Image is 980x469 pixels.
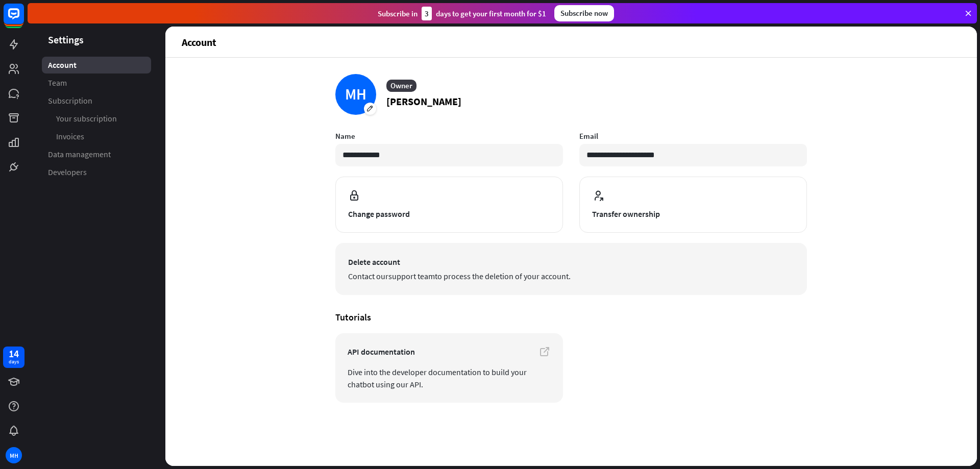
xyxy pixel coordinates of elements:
[388,271,435,281] a: support team
[42,128,151,145] a: Invoices
[3,347,24,368] a: 14 days
[386,94,461,109] p: [PERSON_NAME]
[348,208,550,220] span: Change password
[335,333,563,403] a: API documentation Dive into the developer documentation to build your chatbot using our API.
[42,110,151,127] a: Your subscription
[8,4,39,35] button: Open LiveChat chat widget
[28,33,165,46] header: Settings
[56,131,84,142] span: Invoices
[9,358,19,365] div: days
[42,146,151,163] a: Data management
[335,177,563,233] button: Change password
[348,270,794,282] span: Contact our to process the deletion of your account.
[48,95,92,106] span: Subscription
[42,92,151,109] a: Subscription
[56,113,117,124] span: Your subscription
[335,74,376,115] div: MH
[335,311,807,323] h4: Tutorials
[592,208,794,220] span: Transfer ownership
[348,345,551,358] span: API documentation
[48,149,111,160] span: Data management
[386,80,416,92] div: Owner
[6,447,22,463] div: MH
[9,349,19,358] div: 14
[42,75,151,91] a: Team
[165,27,977,57] header: Account
[348,366,551,390] span: Dive into the developer documentation to build your chatbot using our API.
[579,177,807,233] button: Transfer ownership
[378,7,546,20] div: Subscribe in days to get your first month for $1
[422,7,432,20] div: 3
[48,78,67,88] span: Team
[48,167,87,178] span: Developers
[348,256,794,268] span: Delete account
[335,243,807,295] button: Delete account Contact oursupport teamto process the deletion of your account.
[48,60,77,70] span: Account
[579,131,807,141] label: Email
[554,5,614,21] div: Subscribe now
[42,164,151,181] a: Developers
[335,131,563,141] label: Name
